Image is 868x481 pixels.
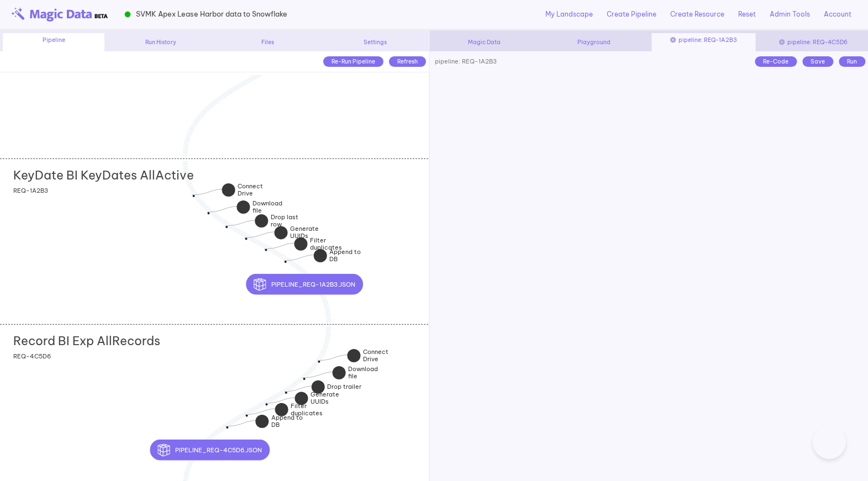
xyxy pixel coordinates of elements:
[305,377,360,392] div: Download file
[210,440,329,461] div: pipeline_REQ-4C5D6.json
[271,414,303,429] strong: Append to DB
[13,334,160,348] h2: Record BI Exp AllRecords
[327,383,361,390] strong: Drop trailer
[738,9,756,19] a: Reset
[286,260,341,274] div: Append to DB
[363,348,388,363] strong: Connect Drive
[389,56,426,67] div: Refresh
[209,212,265,226] div: Download file
[228,426,283,440] div: Append to DB
[238,182,263,197] strong: Connect Drive
[670,9,724,19] a: Create Resource
[110,38,212,46] div: Run History
[287,391,336,404] div: Drop trailer
[324,38,426,46] div: Settings
[824,9,851,19] a: Account
[651,33,756,51] div: pipeline: REQ-1A2B3
[323,56,383,67] div: Re-Run Pipeline
[150,440,270,461] button: pipeline_REQ-4C5D6.json
[291,402,323,417] strong: Filter duplicates
[246,274,363,295] button: pipeline_REQ-1A2B3.json
[541,38,646,46] div: Playground
[271,213,298,228] strong: Drop last row
[228,225,283,240] div: Drop last row
[755,56,797,67] div: Re-Code
[607,9,656,19] a: Create Pipeline
[267,249,322,263] div: Filter duplicates
[310,236,342,251] strong: Filter duplicates
[248,414,303,429] div: Filter duplicates
[13,187,48,194] span: REQ-1A2B3
[252,199,282,214] strong: Download file
[320,360,375,374] div: Connect Drive
[290,225,319,240] strong: Generate UUIDs
[813,426,846,459] iframe: Toggle Customer Support
[429,51,497,72] div: pipeline: REQ-1A2B3
[13,168,194,182] h2: KeyDate BI KeyDates AllActive
[761,38,865,46] div: pipeline: REQ-4C5D6
[432,38,536,46] div: Magic Data
[267,403,323,417] div: Generate UUIDs
[13,352,51,360] span: REQ-4C5D6
[11,7,108,22] img: beta-logo.png
[329,248,361,263] strong: Append to DB
[217,38,319,46] div: Files
[247,237,302,251] div: Generate UUIDs
[348,365,378,380] strong: Download file
[304,274,421,295] div: pipeline_REQ-1A2B3.json
[136,9,287,19] span: SVMK Apex Lease Harbor data to Snowflake
[545,9,593,19] a: My Landscape
[802,56,833,67] div: Save
[194,194,250,209] div: Connect Drive
[839,56,865,67] div: Run
[3,33,104,51] div: Pipeline
[311,390,339,405] strong: Generate UUIDs
[770,9,810,19] a: Admin Tools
